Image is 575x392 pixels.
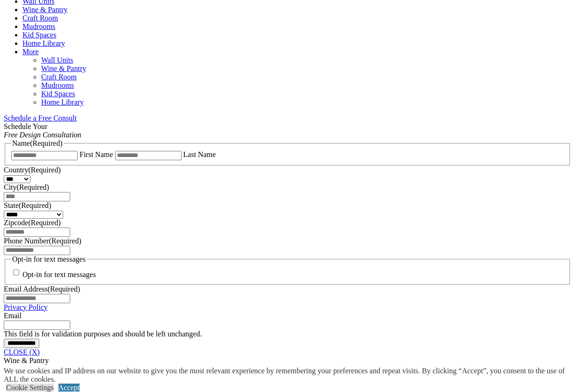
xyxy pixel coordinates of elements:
[4,367,575,384] div: We use cookies and IP address on our website to give you the most relevant experience by remember...
[4,312,22,320] label: Email
[22,6,67,14] a: Wine & Pantry
[4,237,81,245] label: Phone Number
[22,48,39,56] a: More menu text will display only on big screen
[4,122,81,139] span: Schedule Your
[22,22,55,30] a: Mudrooms
[11,255,87,264] legend: Opt-in for text messages
[48,285,80,293] span: (Required)
[4,348,40,356] a: CLOSE (X)
[22,14,58,22] a: Craft Room
[4,131,81,139] em: Free Design Consultation
[4,114,77,122] a: Schedule a Free Consult (opens a dropdown menu)
[183,150,216,158] label: Last Name
[49,237,81,245] span: (Required)
[4,201,51,209] label: State
[41,64,86,72] a: Wine & Pantry
[28,166,60,174] span: (Required)
[22,39,65,47] a: Home Library
[22,31,56,39] a: Kid Spaces
[41,90,75,98] a: Kid Spaces
[6,384,54,392] a: Cookie Settings
[19,201,51,209] span: (Required)
[4,356,49,364] span: Wine & Pantry
[58,384,80,392] a: Accept
[30,139,62,147] span: (Required)
[4,183,49,191] label: City
[11,139,64,148] legend: Name
[28,219,60,227] span: (Required)
[4,166,61,174] label: Country
[4,303,48,311] a: Privacy Policy
[41,81,74,89] a: Mudrooms
[41,73,77,81] a: Craft Room
[41,56,73,64] a: Wall Units
[17,183,49,191] span: (Required)
[4,330,571,338] div: This field is for validation purposes and should be left unchanged.
[41,98,84,106] a: Home Library
[4,219,61,227] label: Zipcode
[4,285,80,293] label: Email Address
[80,150,113,158] label: First Name
[22,271,96,279] label: Opt-in for text messages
